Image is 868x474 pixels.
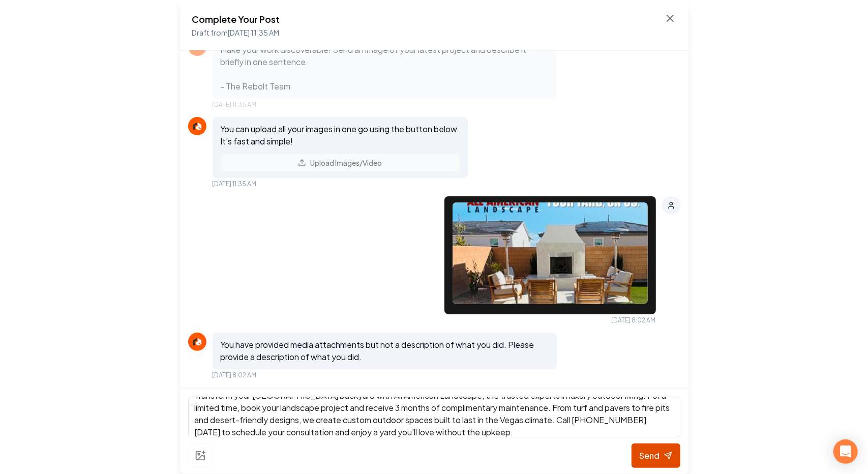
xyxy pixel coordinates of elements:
span: [DATE] 11:35 AM [213,101,257,109]
span: [DATE] 8:02 AM [612,316,656,324]
img: Rebolt Logo [191,120,203,132]
div: Open Intercom Messenger [833,439,858,464]
h2: Complete Your Post [192,12,280,26]
p: You have provided media attachments but not a description of what you did. Please provide a descr... [221,339,549,363]
span: Send [640,450,660,462]
span: [DATE] 8:02 AM [213,371,257,379]
p: Make your work discoverable! Send an image of your latest project and describe it briefly in one ... [221,44,549,93]
p: You can upload all your images in one go using the button below. It’s fast and simple! [221,123,460,147]
button: Send [632,443,680,468]
span: [DATE] 11:35 AM [213,180,257,188]
textarea: Transform your [GEOGRAPHIC_DATA] backyard with All American Landscape, the trusted experts in lux... [188,397,680,437]
img: uploaded image [453,202,648,304]
img: Rebolt Logo [191,336,203,348]
span: Draft from [DATE] 11:35 AM [192,28,280,37]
